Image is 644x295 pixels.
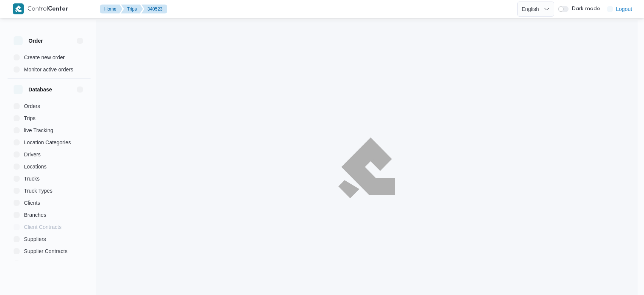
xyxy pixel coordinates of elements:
button: Locations [11,161,88,173]
button: Trips [121,5,143,14]
button: Clients [11,197,88,209]
span: Trucks [24,174,40,183]
button: Order [14,36,85,45]
span: Devices [24,259,43,268]
button: live Tracking [11,124,88,136]
span: Dark mode [569,6,600,12]
span: Monitor active orders [24,65,74,74]
span: Clients [24,198,40,207]
span: Orders [24,102,40,111]
span: Logout [616,5,632,14]
span: Suppliers [24,235,46,244]
span: Truck Types [24,186,52,195]
h3: Order [29,36,43,45]
button: Client Contracts [11,221,88,233]
img: ILLA Logo [342,141,392,194]
h3: Database [29,85,52,94]
button: Home [100,5,123,14]
button: Truck Types [11,185,88,197]
button: Trucks [11,173,88,185]
b: Center [48,6,68,12]
button: Branches [11,209,88,221]
button: Devices [11,257,88,269]
button: Database [14,85,85,94]
button: Suppliers [11,233,88,245]
div: Order [8,51,91,79]
button: Drivers [11,148,88,161]
span: Location Categories [24,138,71,147]
button: Trips [11,112,88,124]
div: Database [8,100,91,264]
span: live Tracking [24,126,54,135]
span: Locations [24,162,47,171]
span: Drivers [24,150,41,159]
img: X8yXhbKr1z7QwAAAABJRU5ErkJggg== [13,3,24,14]
button: Create new order [11,51,88,63]
button: Monitor active orders [11,63,88,76]
button: Orders [11,100,88,112]
span: Supplier Contracts [24,247,68,256]
span: Create new order [24,53,65,62]
button: 340523 [141,5,167,14]
button: Logout [604,2,635,17]
span: Client Contracts [24,222,62,232]
button: Supplier Contracts [11,245,88,257]
button: Location Categories [11,136,88,148]
span: Branches [24,210,46,219]
span: Trips [24,114,36,123]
